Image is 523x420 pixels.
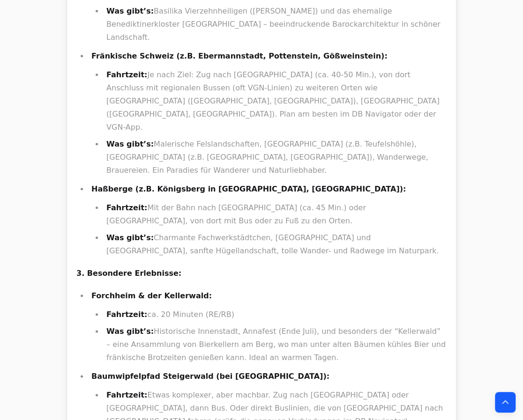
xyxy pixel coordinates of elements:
strong: Fahrtzeit: [106,203,147,212]
li: Historische Innenstadt, Annafest (Ende Juli), und besonders der “Kellerwald” – eine Ansammlung vo... [104,325,447,364]
strong: Was gibt’s: [106,140,154,148]
strong: Fahrtzeit: [106,70,147,79]
strong: Fränkische Schweiz (z.B. Ebermannstadt, Pottenstein, Gößweinstein): [91,52,388,60]
li: ca. 20 Minuten (RE/RB) [104,308,447,321]
strong: Baumwipfelpfad Steigerwald (bei [GEOGRAPHIC_DATA]): [91,372,329,381]
li: Mit der Bahn nach [GEOGRAPHIC_DATA] (ca. 45 Min.) oder [GEOGRAPHIC_DATA], von dort mit Bus oder z... [104,201,447,228]
strong: Fahrtzeit: [106,391,147,399]
strong: Was gibt’s: [106,327,154,336]
strong: Forchheim & der Kellerwald: [91,291,212,300]
li: Malerische Felslandschaften, [GEOGRAPHIC_DATA] (z.B. Teufelshöhle), [GEOGRAPHIC_DATA] (z.B. [GEOG... [104,138,447,177]
strong: 3. Besondere Erlebnisse: [76,269,181,278]
li: Basilika Vierzehnheiligen ([PERSON_NAME]) und das ehemalige Benediktinerkloster [GEOGRAPHIC_DATA]... [104,5,447,44]
strong: Fahrtzeit: [106,310,147,319]
strong: Haßberge (z.B. Königsberg in [GEOGRAPHIC_DATA], [GEOGRAPHIC_DATA]): [91,184,406,193]
button: Back to top [495,392,516,413]
li: Charmante Fachwerkstädtchen, [GEOGRAPHIC_DATA] und [GEOGRAPHIC_DATA], sanfte Hügellandschaft, tol... [104,231,447,258]
li: Je nach Ziel: Zug nach [GEOGRAPHIC_DATA] (ca. 40-50 Min.), von dort Anschluss mit regionalen Buss... [104,68,447,134]
strong: Was gibt’s: [106,7,154,15]
strong: Was gibt’s: [106,233,154,242]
